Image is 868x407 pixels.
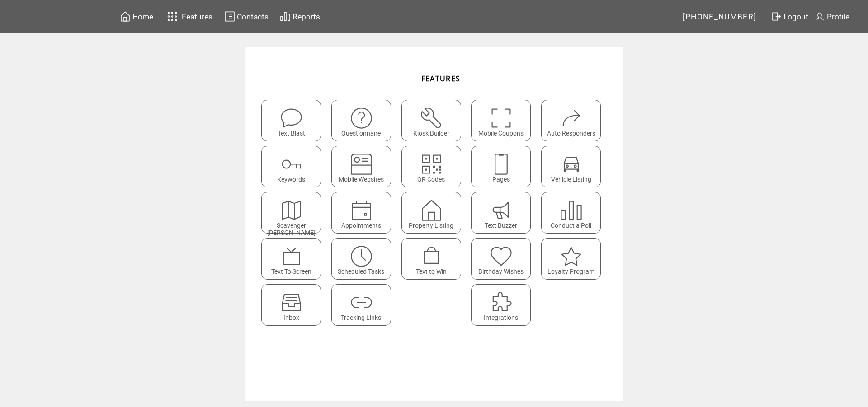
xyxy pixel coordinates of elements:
a: Pages [471,146,537,187]
a: Reports [278,9,321,23]
span: Property Listing [409,222,453,229]
img: links.svg [349,290,373,314]
span: Text To Screen [271,268,311,275]
span: FEATURES [421,74,461,84]
a: Conduct a Poll [541,192,607,234]
span: Scavenger [PERSON_NAME] [267,222,316,236]
img: birthday-wishes.svg [489,244,513,268]
a: Text to Win [401,238,467,280]
span: Appointments [341,222,381,229]
a: Scheduled Tasks [331,238,397,280]
span: Logout [783,12,808,21]
a: Scavenger [PERSON_NAME] [261,192,327,234]
img: poll.svg [559,198,583,222]
a: Auto Responders [541,100,607,141]
img: features.svg [165,9,180,24]
img: scavenger.svg [279,198,303,222]
img: loyalty-program.svg [559,244,583,268]
a: Property Listing [401,192,467,234]
img: text-to-screen.svg [279,244,303,268]
a: Text Buzzer [471,192,537,234]
span: Mobile Websites [339,176,384,183]
a: Text To Screen [261,238,327,280]
a: Keywords [261,146,327,187]
a: Mobile Coupons [471,100,537,141]
a: Integrations [471,284,537,326]
span: Conduct a Poll [551,222,591,229]
img: mobile-websites.svg [349,152,373,176]
img: text-to-win.svg [420,244,443,268]
img: questionnaire.svg [349,106,373,130]
a: Kiosk Builder [401,100,467,141]
span: Contacts [237,12,269,21]
a: QR Codes [401,146,467,187]
img: coupons.svg [489,106,513,130]
span: Kiosk Builder [413,130,449,137]
img: text-blast.svg [279,106,303,130]
a: Mobile Websites [331,146,397,187]
span: [PHONE_NUMBER] [683,12,757,21]
span: Text Buzzer [485,222,517,229]
span: Features [182,12,212,21]
span: Integrations [484,314,518,321]
a: Appointments [331,192,397,234]
span: Pages [492,176,510,183]
a: Birthday Wishes [471,238,537,280]
span: Home [132,12,153,21]
img: keywords.svg [279,152,303,176]
img: exit.svg [771,11,782,22]
a: Contacts [223,9,270,23]
span: Questionnaire [341,130,381,137]
img: contacts.svg [224,11,235,22]
img: qr.svg [420,152,443,176]
span: Loyalty Program [547,268,594,275]
span: Birthday Wishes [478,268,524,275]
a: Logout [769,9,813,23]
span: Scheduled Tasks [338,268,384,275]
a: Profile [813,9,851,23]
a: Tracking Links [331,284,397,326]
img: profile.svg [814,11,825,22]
span: Text Blast [278,130,305,137]
img: scheduled-tasks.svg [349,244,373,268]
span: Tracking Links [341,314,381,321]
span: Inbox [283,314,299,321]
img: property-listing.svg [420,198,443,222]
span: Profile [827,12,849,21]
img: integrations.svg [489,290,513,314]
span: Keywords [277,176,305,183]
a: Text Blast [261,100,327,141]
span: Mobile Coupons [478,130,524,137]
span: Auto Responders [547,130,595,137]
a: Home [118,9,155,23]
a: Vehicle Listing [541,146,607,187]
img: tool%201.svg [420,106,443,130]
img: chart.svg [280,11,291,22]
a: Loyalty Program [541,238,607,280]
a: Inbox [261,284,327,326]
img: auto-responders.svg [559,106,583,130]
img: appointments.svg [349,198,373,222]
span: QR Codes [417,176,445,183]
img: landing-pages.svg [489,152,513,176]
span: Text to Win [416,268,447,275]
span: Vehicle Listing [551,176,591,183]
img: vehicle-listing.svg [559,152,583,176]
img: home.svg [120,11,131,22]
a: Questionnaire [331,100,397,141]
span: Reports [292,12,320,21]
img: Inbox.svg [279,290,303,314]
img: text-buzzer.svg [489,198,513,222]
a: Features [163,8,214,25]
